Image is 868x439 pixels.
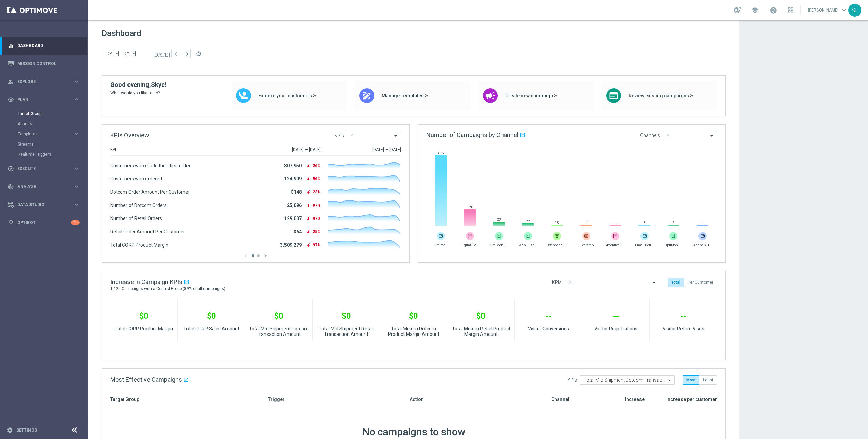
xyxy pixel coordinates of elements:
[840,6,848,14] span: keyboard_arrow_down
[17,55,80,73] a: Mission Control
[8,97,14,103] i: gps_fixed
[73,183,80,190] i: keyboard_arrow_right
[18,132,66,136] span: Templates
[17,167,73,171] span: Execute
[7,97,80,102] button: gps_fixed Plan keyboard_arrow_right
[8,79,73,85] div: Explore
[7,43,80,49] button: equalizer Dashboard
[18,111,71,116] a: Target Groups
[73,201,80,208] i: keyboard_arrow_right
[17,37,80,55] a: Dashboard
[751,6,759,14] span: school
[18,141,71,147] a: Streams
[8,220,14,226] i: lightbulb
[8,184,14,190] i: track_changes
[17,213,71,231] a: Optibot
[848,4,861,17] div: SL
[71,220,80,225] div: 1
[8,184,73,190] div: Analyze
[8,97,73,103] div: Plan
[7,61,80,66] button: Mission Control
[7,79,80,84] button: person_search Explore keyboard_arrow_right
[18,119,87,129] div: Actions
[73,131,80,137] i: keyboard_arrow_right
[18,139,87,149] div: Streams
[17,80,73,84] span: Explore
[17,203,73,207] span: Data Studio
[18,132,73,136] div: Templates
[18,121,71,127] a: Actions
[7,184,80,189] button: track_changes Analyze keyboard_arrow_right
[17,98,73,102] span: Plan
[8,166,14,172] i: play_circle_outline
[17,185,73,189] span: Analyze
[73,78,80,85] i: keyboard_arrow_right
[7,202,80,207] button: Data Studio keyboard_arrow_right
[8,55,80,73] div: Mission Control
[18,149,87,159] div: Realtime Triggers
[7,427,13,433] i: settings
[8,43,14,49] i: equalizer
[18,109,87,119] div: Target Groups
[8,79,14,85] i: person_search
[18,131,80,137] button: Templates keyboard_arrow_right
[18,152,71,157] a: Realtime Triggers
[73,96,80,103] i: keyboard_arrow_right
[8,202,73,208] div: Data Studio
[8,37,80,55] div: Dashboard
[7,220,80,225] button: lightbulb Optibot 1
[8,166,73,172] div: Execute
[73,165,80,172] i: keyboard_arrow_right
[807,5,848,15] a: [PERSON_NAME]keyboard_arrow_down
[8,213,80,231] div: Optibot
[16,428,37,432] a: Settings
[7,166,80,171] button: play_circle_outline Execute keyboard_arrow_right
[18,129,87,139] div: Templates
